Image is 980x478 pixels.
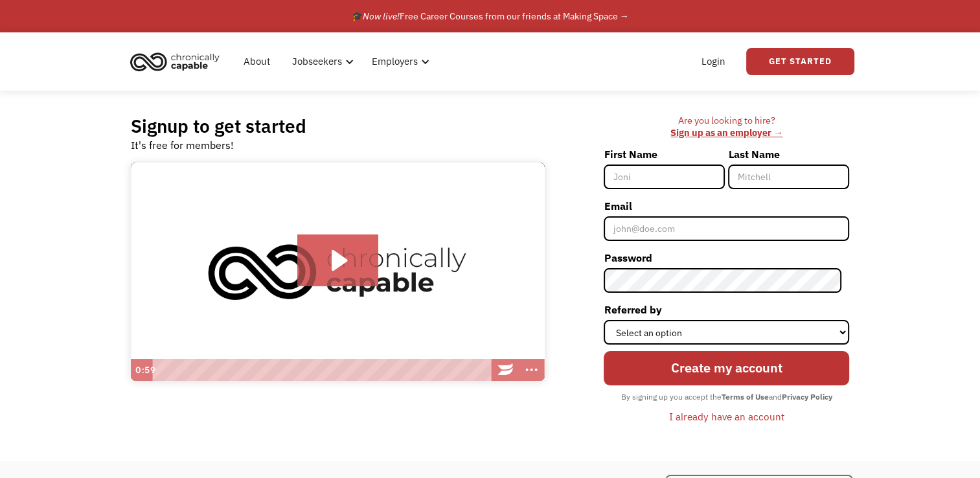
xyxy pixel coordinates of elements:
a: About [236,41,278,82]
a: Get Started [746,48,854,75]
h2: Signup to get started [131,115,306,137]
strong: Privacy Policy [782,392,832,402]
div: By signing up you accept the and [615,389,839,405]
div: Employers [372,54,418,69]
div: Jobseekers [284,41,358,82]
img: Introducing Chronically Capable [131,163,545,381]
img: Chronically Capable logo [126,47,223,76]
a: Sign up as an employer → [670,126,782,139]
label: Email [604,196,849,216]
label: Referred by [604,299,849,320]
a: home [126,47,229,76]
div: I already have an account [669,409,784,424]
input: Create my account [604,351,849,386]
label: Password [604,247,849,268]
input: Joni [604,165,725,189]
a: Login [694,41,733,82]
div: Jobseekers [292,54,342,69]
div: It's free for members! [131,137,234,153]
div: Playbar [159,359,486,381]
button: Play Video: Introducing Chronically Capable [297,234,378,286]
a: I already have an account [659,405,794,427]
label: Last Name [728,144,849,165]
div: Are you looking to hire? ‍ [604,115,849,139]
a: Wistia Logo -- Learn More [493,359,519,381]
strong: Terms of Use [722,392,769,402]
input: john@doe.com [604,216,849,241]
div: 🎓 Free Career Courses from our friends at Making Space → [352,8,629,24]
form: Member-Signup-Form [604,144,849,427]
em: Now live! [363,10,400,22]
button: Show more buttons [519,359,545,381]
label: First Name [604,144,725,165]
div: Employers [364,41,433,82]
input: Mitchell [728,165,849,189]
